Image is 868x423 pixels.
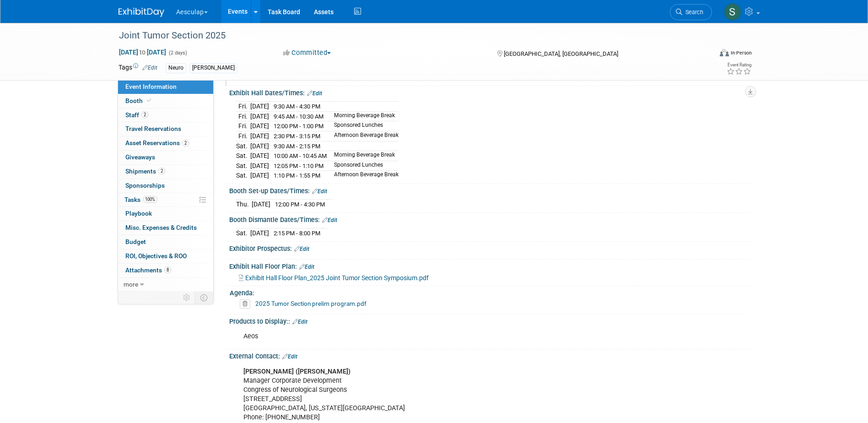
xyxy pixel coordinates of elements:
[118,151,213,164] a: Giveaways
[229,260,750,271] div: Exhibit Hall Floor Plan:
[118,193,213,207] a: Tasks100%
[125,210,152,217] span: Playbook
[329,131,399,141] td: Afternoon Beverage Break
[142,65,157,71] a: Edit
[274,113,323,120] span: 9:45 AM - 10:30 AM
[250,161,269,171] td: [DATE]
[158,168,165,174] span: 2
[125,125,181,132] span: Travel Reservations
[274,143,320,150] span: 9:30 AM - 2:15 PM
[229,242,750,254] div: Exhibitor Prospectus:
[230,286,746,298] div: Agenda:
[118,235,213,249] a: Budget
[118,108,213,122] a: Staff2
[329,111,399,121] td: Morning Beverage Break
[125,153,155,161] span: Giveaways
[118,207,213,221] a: Playbook
[118,80,213,94] a: Event Information
[274,103,320,110] span: 9:30 AM - 4:30 PM
[118,94,213,108] a: Booth
[118,249,213,263] a: ROI, Objectives & ROO
[236,200,252,209] td: Thu.
[125,182,165,189] span: Sponsorships
[118,264,213,277] a: Attachments8
[125,252,187,260] span: ROI, Objectives & ROO
[250,121,269,131] td: [DATE]
[329,121,399,131] td: Sponsored Lunches
[307,90,322,97] a: Edit
[236,171,250,180] td: Sat.
[504,50,618,57] span: [GEOGRAPHIC_DATA], [GEOGRAPHIC_DATA]
[125,97,153,104] span: Booth
[237,327,649,346] div: Aeos
[189,63,237,73] div: [PERSON_NAME]
[118,278,213,292] a: more
[229,349,750,361] div: External Contact:
[724,3,741,21] img: Sara Hurson
[250,141,269,151] td: [DATE]
[250,131,269,141] td: [DATE]
[329,171,399,180] td: Afternoon Beverage Break
[118,221,213,235] a: Misc. Expenses & Credits
[236,161,250,171] td: Sat.
[720,49,729,56] img: Format-Inperson.png
[252,200,270,209] td: [DATE]
[182,140,189,146] span: 2
[274,172,320,179] span: 1:10 PM - 1:55 PM
[179,292,195,304] td: Personalize Event Tab Strip
[118,122,213,136] a: Travel Reservations
[658,48,752,61] div: Event Format
[236,151,250,161] td: Sat.
[274,133,320,140] span: 2:30 PM - 3:15 PM
[682,9,703,16] span: Search
[229,86,750,98] div: Exhibit Hall Dates/Times:
[329,161,399,171] td: Sponsored Lunches
[236,121,250,131] td: Fri.
[147,98,151,103] i: Booth reservation complete
[229,184,750,196] div: Booth Set-up Dates/Times:
[250,228,269,238] td: [DATE]
[250,111,269,121] td: [DATE]
[236,131,250,141] td: Fri.
[236,102,250,112] td: Fri.
[250,151,269,161] td: [DATE]
[236,111,250,121] td: Fri.
[294,246,309,252] a: Edit
[125,224,197,231] span: Misc. Expenses & Credits
[329,151,399,161] td: Morning Beverage Break
[280,48,334,58] button: Committed
[322,217,337,223] a: Edit
[282,353,297,360] a: Edit
[164,266,171,273] span: 8
[299,264,314,270] a: Edit
[727,63,751,67] div: Event Rating
[312,188,327,195] a: Edit
[125,266,171,274] span: Attachments
[194,292,213,304] td: Toggle Event Tabs
[119,63,157,73] td: Tags
[274,123,323,130] span: 12:00 PM - 1:00 PM
[274,230,320,237] span: 2:15 PM - 8:00 PM
[125,83,177,90] span: Event Information
[274,163,323,169] span: 12:05 PM - 1:10 PM
[143,196,157,203] span: 100%
[255,300,367,307] a: 2025 Tumor Section prelim program.pdf
[229,315,750,326] div: Products to Display::
[125,139,189,146] span: Asset Reservations
[125,111,148,119] span: Staff
[118,136,213,150] a: Asset Reservations2
[229,213,750,225] div: Booth Dismantle Dates/Times:
[236,141,250,151] td: Sat.
[240,301,254,307] a: Delete attachment?
[125,238,146,245] span: Budget
[245,274,429,282] span: Exhibit Hall Floor Plan_2025 Joint Tumor Section Symposium.pdf
[250,171,269,180] td: [DATE]
[243,368,350,375] b: [PERSON_NAME] ([PERSON_NAME])
[125,168,165,175] span: Shipments
[250,102,269,112] td: [DATE]
[138,49,147,56] span: to
[118,165,213,179] a: Shipments2
[119,8,164,17] img: ExhibitDay
[168,50,187,56] span: (2 days)
[116,27,698,44] div: Joint Tumor Section 2025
